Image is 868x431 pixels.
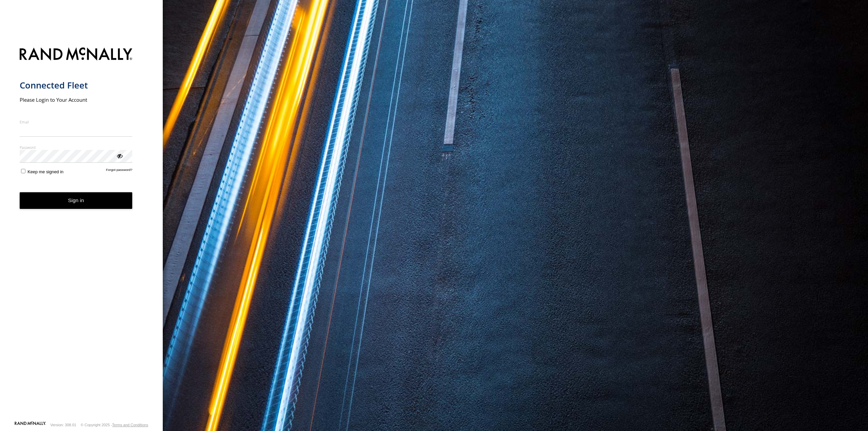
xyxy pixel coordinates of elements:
button: Sign in [20,192,133,209]
form: main [20,43,143,421]
a: Visit our Website [15,422,46,428]
h2: Please Login to Your Account [20,96,133,103]
img: Rand McNally [20,46,133,63]
div: Version: 308.01 [51,423,76,427]
label: Password [20,145,133,150]
a: Forgot password? [106,168,133,174]
div: ViewPassword [116,152,123,159]
label: Email [20,119,133,124]
input: Keep me signed in [21,169,25,173]
a: Terms and Conditions [112,423,148,427]
span: Keep me signed in [27,169,63,174]
div: © Copyright 2025 - [81,423,148,427]
h1: Connected Fleet [20,80,133,91]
